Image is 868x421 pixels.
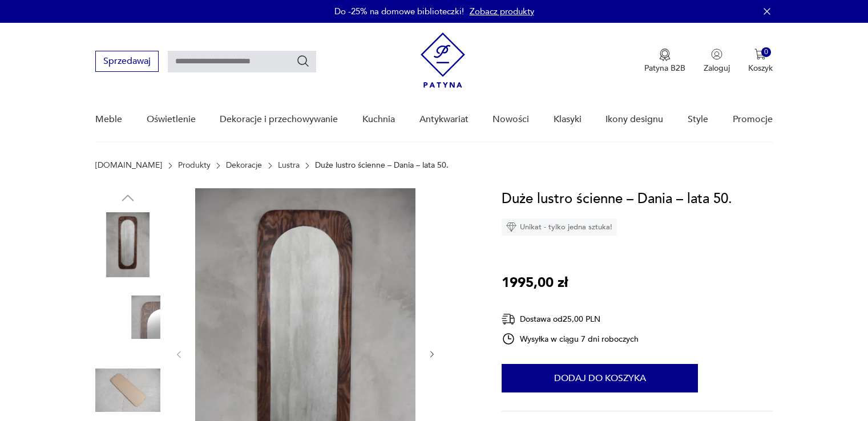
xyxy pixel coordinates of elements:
[421,33,465,88] img: Patyna - sklep z meblami i dekoracjami vintage
[95,51,159,72] button: Sprzedawaj
[644,48,685,74] button: Patyna B2B
[470,6,534,17] a: Zobacz produkty
[688,98,708,141] a: Style
[178,161,211,170] a: Produkty
[704,48,730,74] button: Zaloguj
[605,98,663,141] a: Ikony designu
[419,98,469,141] a: Antykwariat
[502,312,515,326] img: Ikona dostawy
[502,312,639,326] div: Dostawa od 25,00 PLN
[220,98,338,141] a: Dekoracje i przechowywanie
[502,218,617,236] div: Unikat - tylko jedna sztuka!
[644,63,685,74] p: Patyna B2B
[748,48,773,74] button: 0Koszyk
[95,58,159,66] a: Sprzedawaj
[502,188,732,210] h1: Duże lustro ścienne – Dania – lata 50.
[492,98,529,141] a: Nowości
[362,98,395,141] a: Kuchnia
[506,222,516,232] img: Ikona diamentu
[502,332,639,346] div: Wysyłka w ciągu 7 dni roboczych
[296,54,310,68] button: Szukaj
[754,48,766,60] img: Ikona koszyka
[315,161,449,170] p: Duże lustro ścienne – Dania – lata 50.
[554,98,582,141] a: Klasyki
[95,98,122,141] a: Meble
[95,285,160,350] img: Zdjęcie produktu Duże lustro ścienne – Dania – lata 50.
[95,212,160,277] img: Zdjęcie produktu Duże lustro ścienne – Dania – lata 50.
[711,48,722,60] img: Ikonka użytkownika
[502,272,568,294] p: 1995,00 zł
[659,48,671,61] img: Ikona medalu
[761,47,771,57] div: 0
[147,98,196,141] a: Oświetlenie
[278,161,300,170] a: Lustra
[748,63,773,74] p: Koszyk
[226,161,262,170] a: Dekoracje
[704,63,730,74] p: Zaloguj
[95,161,162,170] a: [DOMAIN_NAME]
[733,98,773,141] a: Promocje
[502,364,698,392] button: Dodaj do koszyka
[334,6,464,17] p: Do -25% na domowe biblioteczki!
[644,48,685,74] a: Ikona medaluPatyna B2B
